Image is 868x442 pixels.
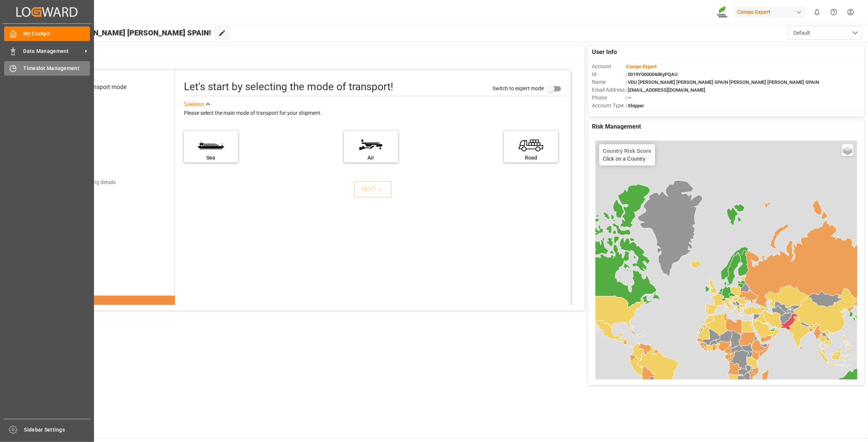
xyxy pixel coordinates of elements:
div: Please select the main mode of transport for your shipment. [184,109,565,118]
span: Default [793,29,810,37]
span: : Shipper [626,103,644,108]
button: show 0 new notifications [809,4,825,20]
button: NEXT [354,181,391,198]
span: Name [592,78,626,86]
span: Data Management [23,47,82,55]
span: Risk Management [592,122,641,131]
span: User Info [592,48,617,57]
div: Road [508,154,554,162]
a: My Cockpit [4,26,90,41]
div: NEXT [361,185,384,194]
span: Switch to expert mode [492,85,544,91]
button: open menu [788,26,862,40]
span: My Cockpit [23,30,90,38]
div: Air [348,154,394,162]
span: Email Address [592,86,626,94]
span: Sidebar Settings [24,426,91,434]
span: : [EMAIL_ADDRESS][DOMAIN_NAME] [626,87,705,93]
span: : — [626,95,632,101]
button: Help Center [825,4,842,20]
div: Click on a Country [603,148,651,162]
span: Account Type [592,102,626,110]
h4: Country Risk Score [603,148,651,154]
a: Timeslot Management [4,61,90,76]
a: Layers [842,144,853,156]
span: Compo Expert [627,64,657,69]
span: Timeslot Management [23,64,90,72]
div: Compo Expert [734,7,806,18]
span: Hello VDU [PERSON_NAME] [PERSON_NAME] SPAIN! [31,26,211,40]
button: Compo Expert [734,5,809,19]
span: : 0019Y000004dKyPQAU [626,72,678,77]
span: : [626,64,657,69]
img: Screenshot%202023-09-29%20at%2010.02.21.png_1712312052.png [717,6,729,19]
div: Select transport mode [69,83,126,92]
span: Id [592,70,626,78]
span: Phone [592,94,626,102]
span: : VDU [PERSON_NAME] [PERSON_NAME] SPAIN [PERSON_NAME] [PERSON_NAME] SPAIN [626,79,819,85]
div: Let's start by selecting the mode of transport! [184,79,393,95]
div: See less [184,100,204,109]
span: Account [592,63,626,70]
div: Sea [188,154,234,162]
